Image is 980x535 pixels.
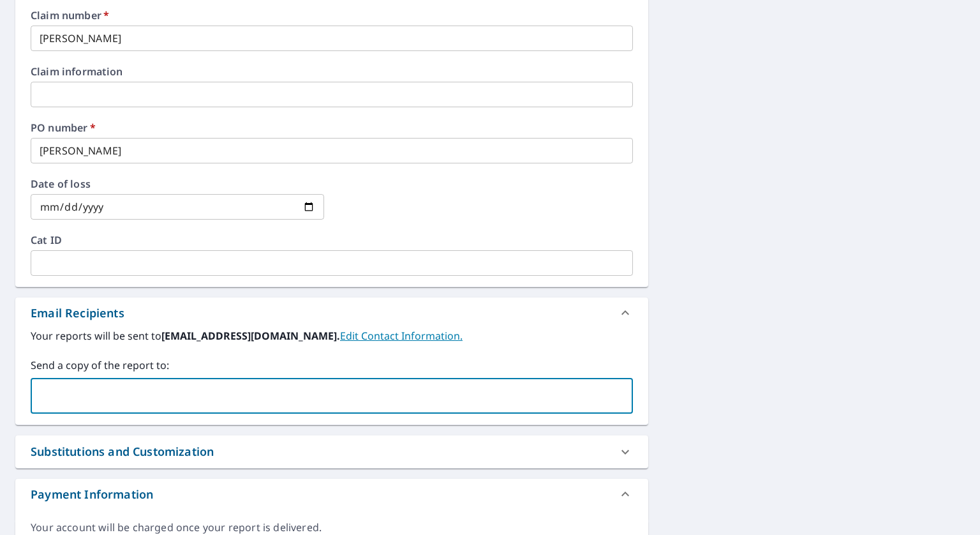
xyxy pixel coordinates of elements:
label: Cat ID [31,235,633,245]
label: PO number [31,123,633,133]
b: [EMAIL_ADDRESS][DOMAIN_NAME]. [161,329,340,343]
label: Claim information [31,66,633,77]
div: Email Recipients [15,298,648,328]
label: Claim number [31,10,633,20]
div: Substitutions and Customization [31,443,214,460]
label: Send a copy of the report to: [31,358,633,373]
label: Date of loss [31,179,324,189]
div: Payment Information [15,479,648,509]
label: Your reports will be sent to [31,328,633,343]
div: Your account will be charged once your report is delivered. [31,520,633,535]
div: Substitutions and Customization [15,435,648,468]
div: Email Recipients [31,305,124,322]
a: EditContactInfo [340,329,463,343]
div: Payment Information [31,486,153,503]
